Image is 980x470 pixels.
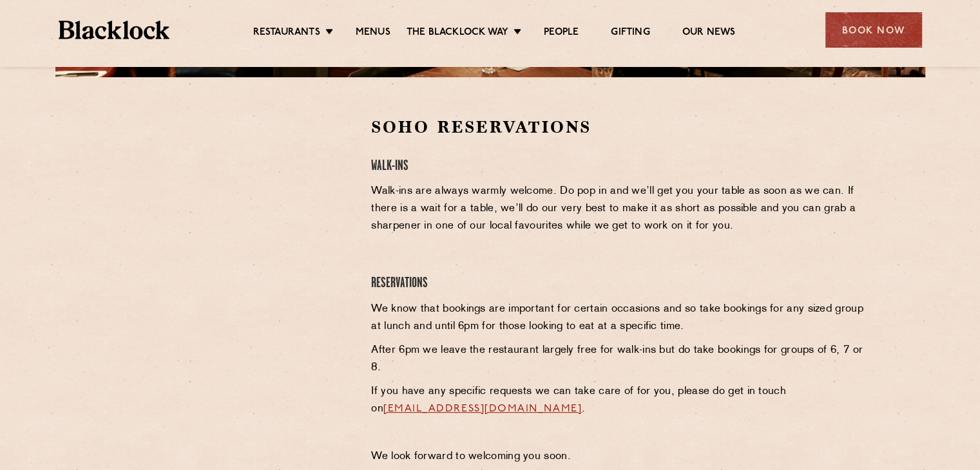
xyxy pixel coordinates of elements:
[371,342,865,377] p: After 6pm we leave the restaurant largely free for walk-ins but do take bookings for groups of 6,...
[825,12,922,48] div: Book Now
[371,301,865,335] p: We know that bookings are important for certain occasions and so take bookings for any sized grou...
[371,183,865,235] p: Walk-ins are always warmly welcome. Do pop in and we’ll get you your table as soon as we can. If ...
[59,21,170,39] img: BL_Textured_Logo-footer-cropped.svg
[371,158,865,175] h4: Walk-Ins
[371,383,865,418] p: If you have any specific requests we can take care of for you, please do get in touch on .
[253,26,320,41] a: Restaurants
[544,26,579,41] a: People
[383,404,582,414] a: [EMAIL_ADDRESS][DOMAIN_NAME]
[371,116,865,138] h2: Soho Reservations
[356,26,390,41] a: Menus
[371,275,865,292] h4: Reservations
[682,26,736,41] a: Our News
[161,116,305,310] iframe: OpenTable make booking widget
[611,26,649,41] a: Gifting
[371,448,865,465] p: We look forward to welcoming you soon.
[407,26,508,41] a: The Blacklock Way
